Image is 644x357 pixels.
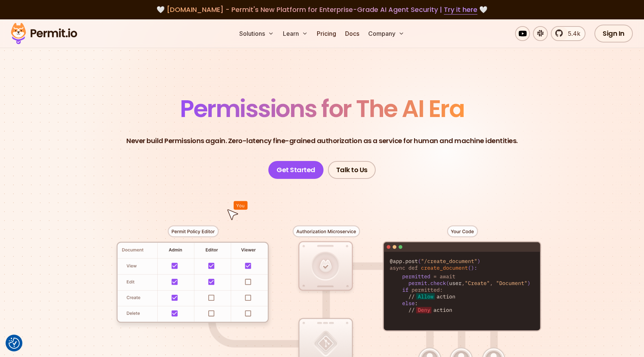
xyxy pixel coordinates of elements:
a: Sign In [594,25,633,42]
a: 5.4k [551,26,585,41]
div: 🤍 🤍 [18,4,626,15]
a: Talk to Us [328,161,376,179]
a: Pricing [314,26,339,41]
span: [DOMAIN_NAME] - Permit's New Platform for Enterprise-Grade AI Agent Security | [167,5,477,14]
a: Docs [342,26,362,41]
a: Try it here [444,5,477,15]
span: Permissions for The AI Era [180,92,464,125]
a: Get Started [268,161,323,179]
button: Solutions [236,26,277,41]
button: Learn [280,26,311,41]
img: Revisit consent button [9,338,20,349]
button: Consent Preferences [9,338,20,349]
p: Never build Permissions again. Zero-latency fine-grained authorization as a service for human and... [126,136,518,146]
span: 5.4k [563,29,580,38]
button: Company [365,26,407,41]
img: Permit logo [7,21,80,46]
